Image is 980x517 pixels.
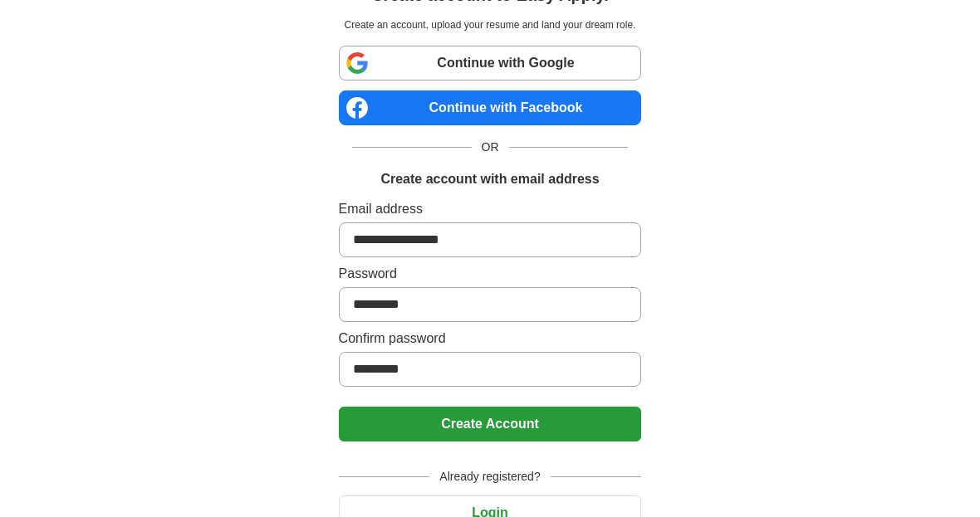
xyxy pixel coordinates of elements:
h1: Create account with email address [380,169,599,189]
p: Create an account, upload your resume and land your dream role. [342,17,639,32]
a: Continue with Google [339,46,642,80]
span: Already registered? [429,468,550,485]
label: Confirm password [339,329,642,349]
label: Email address [339,199,642,219]
label: Password [339,264,642,284]
span: OR [472,139,509,156]
a: Continue with Facebook [339,90,642,125]
button: Create Account [339,407,642,441]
